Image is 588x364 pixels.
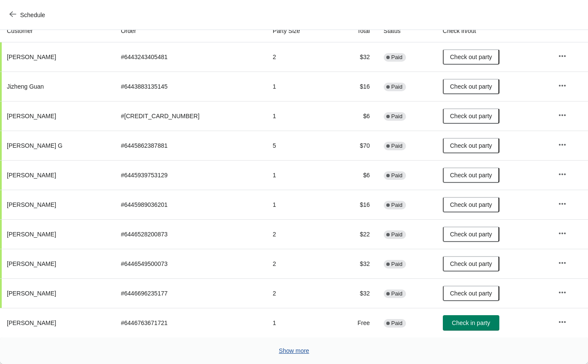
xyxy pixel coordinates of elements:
[436,20,552,42] th: Check in/out
[114,308,266,337] td: # 6446763671721
[7,113,56,119] span: [PERSON_NAME]
[452,319,490,326] span: Check in party
[114,72,266,101] td: # 6443883135145
[377,20,436,42] th: Status
[279,347,309,354] span: Show more
[7,83,44,90] span: Jizheng Guan
[333,160,376,190] td: $6
[391,54,403,61] span: Paid
[266,72,334,101] td: 1
[114,20,266,42] th: Order
[7,142,63,149] span: [PERSON_NAME] G
[391,202,403,209] span: Paid
[391,231,403,238] span: Paid
[114,278,266,308] td: # 6446696235177
[443,167,499,183] button: Check out party
[333,131,376,160] td: $70
[450,83,492,90] span: Check out party
[450,290,492,297] span: Check out party
[443,286,499,301] button: Check out party
[275,343,313,358] button: Show more
[7,231,56,238] span: [PERSON_NAME]
[266,278,334,308] td: 2
[450,260,492,267] span: Check out party
[443,138,499,153] button: Check out party
[114,101,266,131] td: # [CREDIT_CARD_NUMBER]
[333,308,376,337] td: Free
[114,219,266,249] td: # 6446528200873
[333,42,376,72] td: $32
[7,290,56,297] span: [PERSON_NAME]
[333,219,376,249] td: $22
[391,143,403,149] span: Paid
[450,231,492,238] span: Check out party
[4,7,52,23] button: Schedule
[443,227,499,242] button: Check out party
[450,54,492,60] span: Check out party
[114,131,266,160] td: # 6445862387881
[266,101,334,131] td: 1
[266,249,334,278] td: 2
[391,261,403,268] span: Paid
[7,172,56,179] span: [PERSON_NAME]
[391,84,403,90] span: Paid
[443,256,499,272] button: Check out party
[333,249,376,278] td: $32
[443,315,499,331] button: Check in party
[391,320,403,327] span: Paid
[333,20,376,42] th: Total
[391,290,403,297] span: Paid
[391,172,403,179] span: Paid
[266,190,334,219] td: 1
[7,201,56,208] span: [PERSON_NAME]
[7,260,56,267] span: [PERSON_NAME]
[450,201,492,208] span: Check out party
[7,319,56,326] span: [PERSON_NAME]
[266,131,334,160] td: 5
[114,42,266,72] td: # 6443243405481
[114,160,266,190] td: # 6445939753129
[333,278,376,308] td: $32
[333,72,376,101] td: $16
[450,172,492,179] span: Check out party
[266,42,334,72] td: 2
[443,79,499,94] button: Check out party
[443,49,499,65] button: Check out party
[443,108,499,124] button: Check out party
[266,160,334,190] td: 1
[266,308,334,337] td: 1
[333,190,376,219] td: $16
[443,197,499,212] button: Check out party
[266,20,334,42] th: Party Size
[333,101,376,131] td: $6
[20,12,45,18] span: Schedule
[114,190,266,219] td: # 6445989036201
[7,54,56,60] span: [PERSON_NAME]
[391,113,403,120] span: Paid
[266,219,334,249] td: 2
[450,113,492,119] span: Check out party
[114,249,266,278] td: # 6446549500073
[450,142,492,149] span: Check out party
